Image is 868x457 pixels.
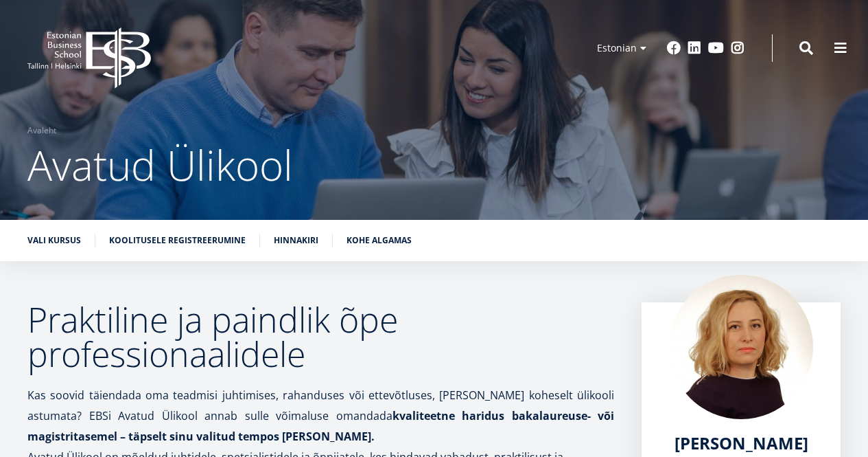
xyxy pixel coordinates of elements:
[27,385,614,447] p: Kas soovid täiendada oma teadmisi juhtimises, rahanduses või ettevõtluses, [PERSON_NAME] koheselt...
[675,433,808,454] a: [PERSON_NAME]
[731,41,744,55] a: Instagram
[27,302,614,371] h2: Praktiline ja paindlik õpe professionaalidele
[347,234,412,247] a: Kohe algamas
[675,432,808,454] span: [PERSON_NAME]
[669,275,813,419] img: Kadri Osula Learning Journey Advisor
[667,41,681,55] a: Facebook
[27,234,81,247] a: Vali kursus
[274,234,318,247] a: Hinnakiri
[688,41,701,55] a: Linkedin
[708,41,724,55] a: Youtube
[27,137,293,193] span: Avatud Ülikool
[109,234,246,247] a: Koolitusele registreerumine
[27,124,56,137] a: Avaleht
